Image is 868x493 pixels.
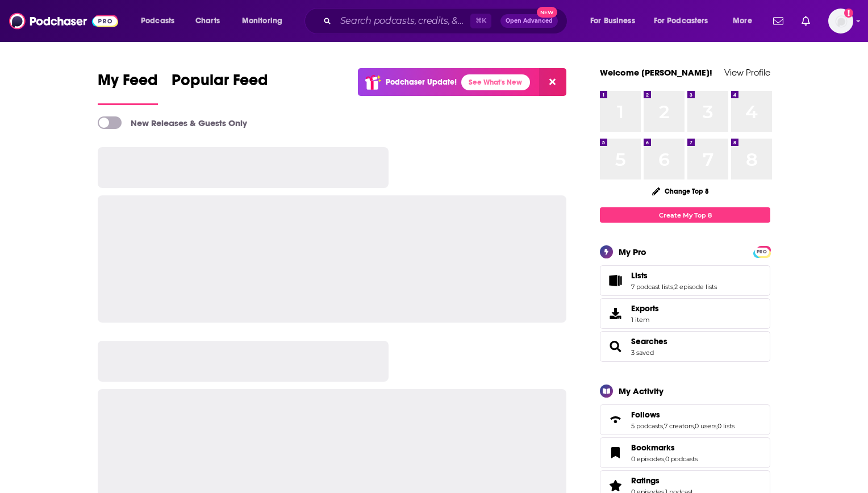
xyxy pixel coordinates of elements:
[646,12,725,30] button: open menu
[582,12,649,30] button: open menu
[604,273,627,289] a: Lists
[141,13,174,29] span: Podcasts
[600,404,770,435] span: Follows
[631,442,675,453] span: Bookmarks
[725,12,766,30] button: open menu
[631,316,659,324] span: 1 item
[631,475,660,486] span: Ratings
[663,422,664,430] span: ,
[133,12,189,30] button: open menu
[470,14,491,28] span: ⌘ K
[600,265,770,296] span: Lists
[604,306,627,321] span: Exports
[98,70,158,97] span: My Feed
[600,437,770,468] span: Bookmarks
[619,246,646,257] div: My Pro
[600,298,770,329] a: Exports
[769,11,788,31] a: Show notifications dropdown
[600,207,770,223] a: Create My Top 8
[506,18,553,24] span: Open Advanced
[500,14,558,28] button: Open AdvancedNew
[386,77,457,87] p: Podchaser Update!
[537,7,557,18] span: New
[98,70,158,105] a: My Feed
[828,9,853,34] img: User Profile
[755,248,769,256] span: PRO
[631,303,659,314] span: Exports
[631,442,698,453] a: Bookmarks
[828,9,853,34] span: Logged in as WorldWide452
[234,12,297,30] button: open menu
[242,13,282,29] span: Monitoring
[631,349,654,357] a: 3 saved
[604,412,627,428] a: Follows
[673,283,674,291] span: ,
[590,13,635,29] span: For Business
[631,283,673,291] a: 7 podcast lists
[674,283,717,291] a: 2 episode lists
[631,410,660,420] span: Follows
[631,270,648,281] span: Lists
[188,12,227,30] a: Charts
[755,247,769,256] a: PRO
[172,70,268,97] span: Popular Feed
[600,331,770,362] span: Searches
[716,422,717,430] span: ,
[604,339,627,354] a: Searches
[797,11,815,31] a: Show notifications dropdown
[828,9,853,34] button: Show profile menu
[631,422,663,430] a: 5 podcasts
[600,67,712,78] a: Welcome [PERSON_NAME]!
[694,422,695,430] span: ,
[664,455,665,463] span: ,
[336,12,470,30] input: Search podcasts, credits, & more...
[195,13,220,29] span: Charts
[664,422,694,430] a: 7 creators
[665,455,698,463] a: 0 podcasts
[695,422,716,430] a: 0 users
[9,10,118,32] img: Podchaser - Follow, Share and Rate Podcasts
[654,13,708,29] span: For Podcasters
[461,74,530,90] a: See What's New
[645,184,716,198] button: Change Top 8
[631,455,664,463] a: 0 episodes
[98,116,247,129] a: New Releases & Guests Only
[172,70,268,105] a: Popular Feed
[733,13,752,29] span: More
[844,9,853,18] svg: Add a profile image
[604,445,627,461] a: Bookmarks
[631,475,693,486] a: Ratings
[724,67,770,78] a: View Profile
[619,386,663,396] div: My Activity
[631,270,717,281] a: Lists
[631,336,667,346] a: Searches
[315,8,578,34] div: Search podcasts, credits, & more...
[631,410,735,420] a: Follows
[717,422,735,430] a: 0 lists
